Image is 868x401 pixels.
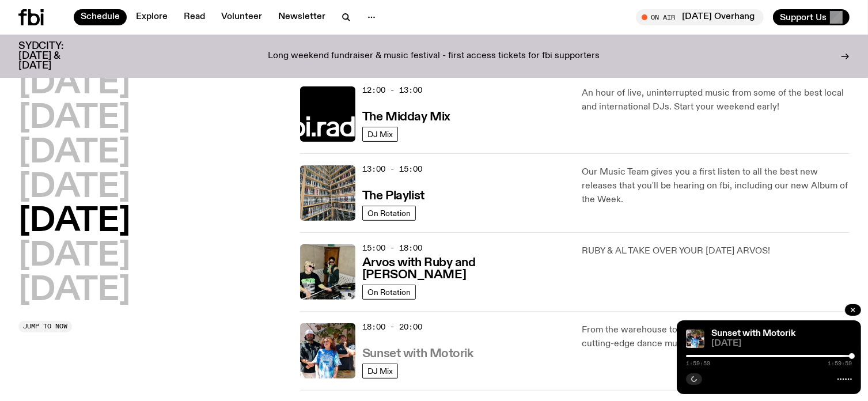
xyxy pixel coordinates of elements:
[74,9,127,25] a: Schedule
[18,41,92,71] h3: SYDCITY: [DATE] & [DATE]
[268,51,600,62] p: Long weekend fundraiser & music festival - first access tickets for fbi supporters
[18,68,130,100] button: [DATE]
[582,165,850,207] p: Our Music Team gives you a first listen to all the best new releases that you'll be hearing on fb...
[362,348,473,360] h3: Sunset with Motorik
[271,9,332,25] a: Newsletter
[362,243,422,254] span: 15:00 - 18:00
[18,275,130,307] button: [DATE]
[711,329,795,338] a: Sunset with Motorik
[18,240,130,273] button: [DATE]
[362,188,424,202] a: The Playlist
[362,255,568,281] a: Arvos with Ruby and [PERSON_NAME]
[367,209,411,217] span: On Rotation
[362,190,424,202] h3: The Playlist
[129,9,175,25] a: Explore
[18,172,130,204] button: [DATE]
[23,323,67,330] span: Jump to now
[177,9,212,25] a: Read
[828,361,852,366] span: 1:59:59
[362,127,398,142] a: DJ Mix
[773,9,850,25] button: Support Us
[18,137,130,169] button: [DATE]
[367,130,393,138] span: DJ Mix
[362,257,568,281] h3: Arvos with Ruby and [PERSON_NAME]
[362,111,450,123] h3: The Midday Mix
[18,321,72,332] button: Jump to now
[582,323,850,351] p: From the warehouse to the airwaves, Motorik brings the best in cutting-edge dance music from arou...
[711,339,852,348] span: [DATE]
[362,85,422,96] span: 12:00 - 13:00
[362,346,473,360] a: Sunset with Motorik
[780,12,827,22] span: Support Us
[686,330,704,348] img: Andrew, Reenie, and Pat stand in a row, smiling at the camera, in dappled light with a vine leafe...
[18,103,130,135] button: [DATE]
[582,244,850,258] p: RUBY & AL TAKE OVER YOUR [DATE] ARVOS!
[362,109,450,123] a: The Midday Mix
[362,285,416,300] a: On Rotation
[300,244,355,300] img: Ruby wears a Collarbones t shirt and pretends to play the DJ decks, Al sings into a pringles can....
[367,287,411,296] span: On Rotation
[362,321,422,332] span: 18:00 - 20:00
[214,9,269,25] a: Volunteer
[362,164,422,175] span: 13:00 - 15:00
[300,165,355,221] img: A corner shot of the fbi music library
[362,364,398,379] a: DJ Mix
[362,206,416,221] a: On Rotation
[18,206,130,238] button: [DATE]
[367,366,393,375] span: DJ Mix
[300,323,355,379] img: Andrew, Reenie, and Pat stand in a row, smiling at the camera, in dappled light with a vine leafe...
[636,9,764,25] button: On Air[DATE] Overhang
[686,361,710,366] span: 1:59:59
[582,86,850,114] p: An hour of live, uninterrupted music from some of the best local and international DJs. Start you...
